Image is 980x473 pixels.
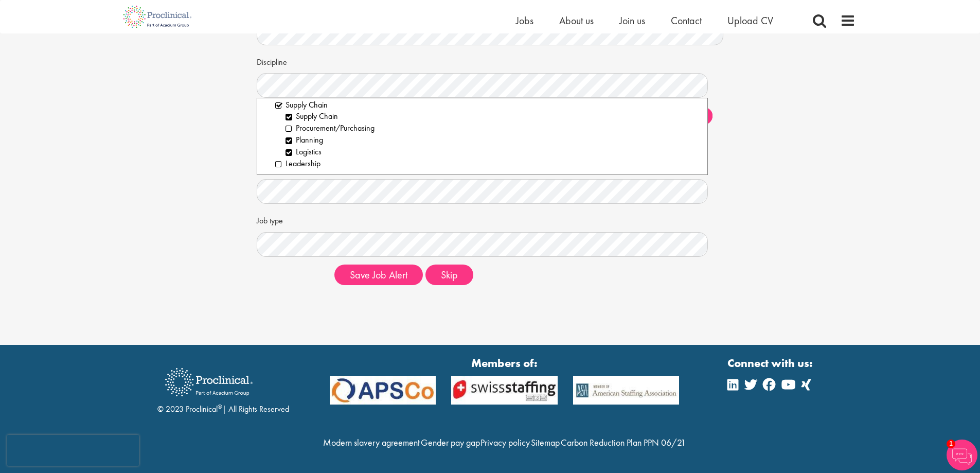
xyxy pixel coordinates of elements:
[257,212,327,227] label: Job type
[619,14,645,27] a: Join us
[275,158,700,170] li: Leadership
[727,14,773,27] a: Upload CV
[286,122,700,134] li: Procurement/Purchasing
[286,111,700,122] li: Supply Chain
[257,53,327,68] label: Discipline
[947,440,977,470] img: Chatbot
[947,440,955,448] span: 1
[561,436,686,448] a: Carbon Reduction Plan PPN 06/21
[323,436,420,448] a: Modern slavery agreement
[421,436,480,448] a: Gender pay gap
[330,355,680,371] strong: Members of:
[727,355,815,371] strong: Connect with us:
[516,14,533,27] a: Jobs
[425,265,473,285] button: Skip
[7,435,139,466] iframe: reCAPTCHA
[671,14,702,27] a: Contact
[218,402,222,411] sup: ®
[322,376,444,405] img: APSCo
[531,436,560,448] a: Sitemap
[480,436,530,448] a: Privacy policy
[334,265,423,285] button: Save Job Alert
[443,376,565,405] img: APSCo
[565,376,687,405] img: APSCo
[157,360,289,415] div: © 2023 Proclinical | All Rights Reserved
[275,99,700,111] li: Supply Chain
[286,146,700,158] li: Logistics
[559,14,594,27] a: About us
[286,134,700,146] li: Planning
[157,361,260,404] img: Proclinical Recruitment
